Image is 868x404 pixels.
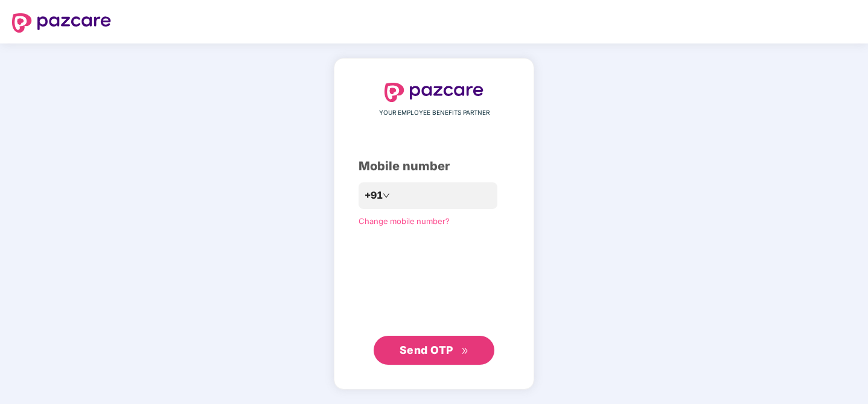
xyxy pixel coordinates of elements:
[379,108,490,118] span: YOUR EMPLOYEE BENEFITS PARTNER
[12,13,111,33] img: logo
[383,192,390,199] span: down
[359,216,450,226] a: Change mobile number?
[385,83,483,102] img: logo
[365,188,383,203] span: +91
[359,157,509,176] div: Mobile number
[461,347,469,355] span: double-right
[374,336,494,365] button: Send OTPdouble-right
[400,344,453,356] span: Send OTP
